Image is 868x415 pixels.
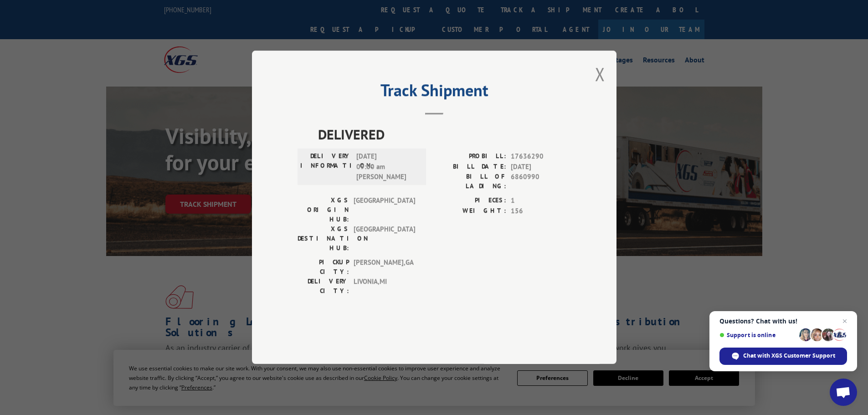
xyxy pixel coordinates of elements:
[434,206,506,216] label: WEIGHT:
[434,152,506,162] label: PROBILL:
[743,352,835,360] span: Chat with XGS Customer Support
[356,152,418,183] span: [DATE] 09:00 am [PERSON_NAME]
[298,196,349,225] label: XGS ORIGIN HUB:
[354,196,415,225] span: [GEOGRAPHIC_DATA]
[511,152,571,162] span: 17636290
[354,225,415,253] span: [GEOGRAPHIC_DATA]
[719,332,796,338] span: Support is online
[434,162,506,172] label: BILL DATE:
[354,277,415,296] span: LIVONIA , MI
[300,152,352,183] label: DELIVERY INFORMATION:
[830,379,857,406] div: Open chat
[298,84,571,101] h2: Track Shipment
[434,172,506,191] label: BILL OF LADING:
[354,258,415,277] span: [PERSON_NAME] , GA
[298,225,349,253] label: XGS DESTINATION HUB:
[839,316,850,327] span: Close chat
[511,172,571,191] span: 6860990
[719,318,847,325] span: Questions? Chat with us!
[511,206,571,216] span: 156
[298,277,349,296] label: DELIVERY CITY:
[298,258,349,277] label: PICKUP CITY:
[318,124,571,145] span: DELIVERED
[511,196,571,206] span: 1
[595,62,605,86] button: Close modal
[434,196,506,206] label: PIECES:
[511,162,571,172] span: [DATE]
[719,348,847,365] div: Chat with XGS Customer Support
